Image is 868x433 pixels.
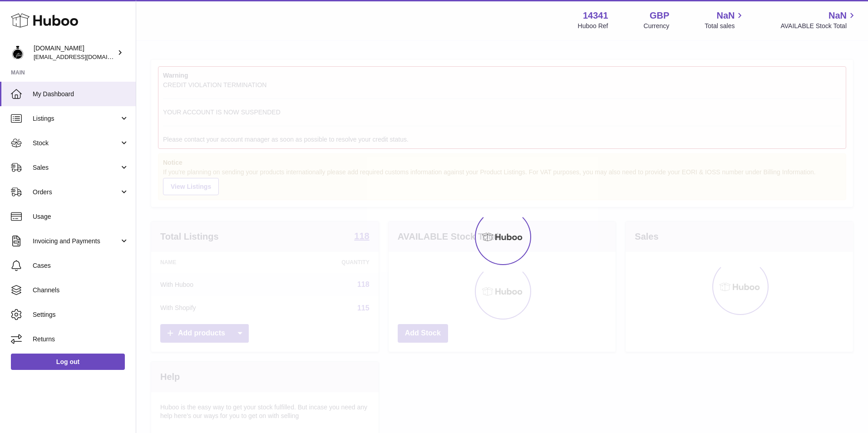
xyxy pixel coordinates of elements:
[11,354,125,370] a: Log out
[829,10,847,22] span: NaN
[578,22,608,30] div: Huboo Ref
[33,188,119,197] span: Orders
[33,237,119,246] span: Invoicing and Payments
[716,10,735,22] span: NaN
[33,261,129,270] span: Cases
[33,310,129,319] span: Settings
[33,212,129,221] span: Usage
[780,22,857,30] span: AVAILABLE Stock Total
[33,90,129,98] span: My Dashboard
[33,163,119,172] span: Sales
[33,114,119,123] span: Listings
[650,10,669,22] strong: GBP
[34,44,115,61] div: [DOMAIN_NAME]
[33,335,129,344] span: Returns
[11,46,25,59] img: internalAdmin-14341@internal.huboo.com
[705,10,745,30] a: NaN Total sales
[34,53,133,60] span: [EMAIL_ADDRESS][DOMAIN_NAME]
[33,139,119,148] span: Stock
[583,10,608,22] strong: 14341
[705,22,745,30] span: Total sales
[33,286,129,295] span: Channels
[780,10,857,30] a: NaN AVAILABLE Stock Total
[644,22,670,30] div: Currency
